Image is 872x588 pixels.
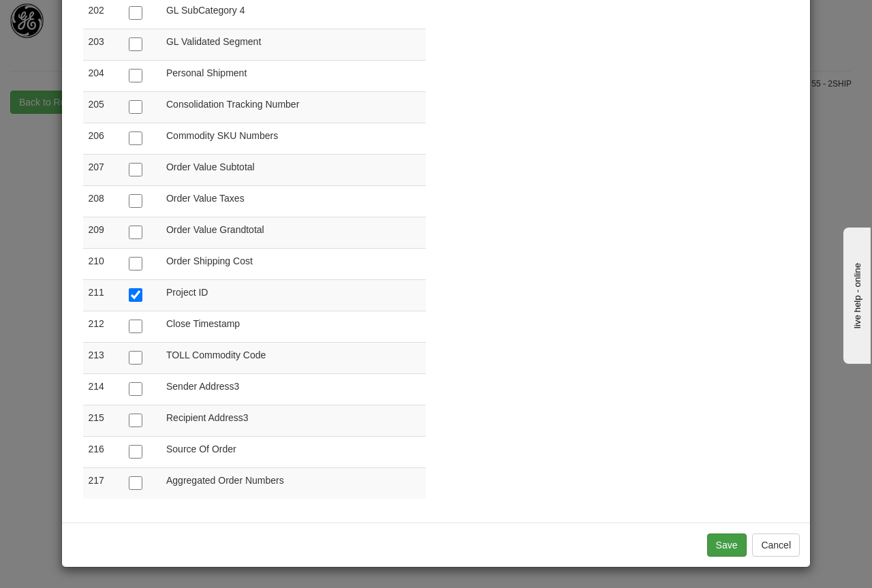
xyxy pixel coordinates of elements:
td: 216 [83,436,124,467]
td: Order Value Subtotal [161,154,426,185]
td: 213 [83,342,124,373]
td: 215 [83,405,124,436]
td: Sender Address3 [161,373,426,405]
td: 214 [83,373,124,405]
td: Consolidation Tracking Number [161,91,426,123]
td: Order Value Grandtotal [161,217,426,248]
td: 204 [83,60,124,91]
td: Commodity SKU Numbers [161,123,426,154]
td: 206 [83,123,124,154]
td: Order Value Taxes [161,185,426,217]
td: 212 [83,311,124,342]
div: live help - online [10,12,126,22]
td: Personal Shipment [161,60,426,91]
td: GL Validated Segment [161,29,426,60]
td: Project ID [161,279,426,311]
td: 203 [83,29,124,60]
td: Source Of Order [161,436,426,467]
button: Save [707,533,747,557]
td: 209 [83,217,124,248]
td: 210 [83,248,124,279]
td: TOLL Commodity Code [161,342,426,373]
td: Close Timestamp [161,311,426,342]
button: Cancel [752,533,800,557]
td: Aggregated Order Numbers [161,467,426,499]
td: 217 [83,467,124,499]
td: Recipient Address3 [161,405,426,436]
td: 208 [83,185,124,217]
td: Order Shipping Cost [161,248,426,279]
td: 205 [83,91,124,123]
td: 207 [83,154,124,185]
iframe: chat widget [841,224,871,363]
td: 211 [83,279,124,311]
